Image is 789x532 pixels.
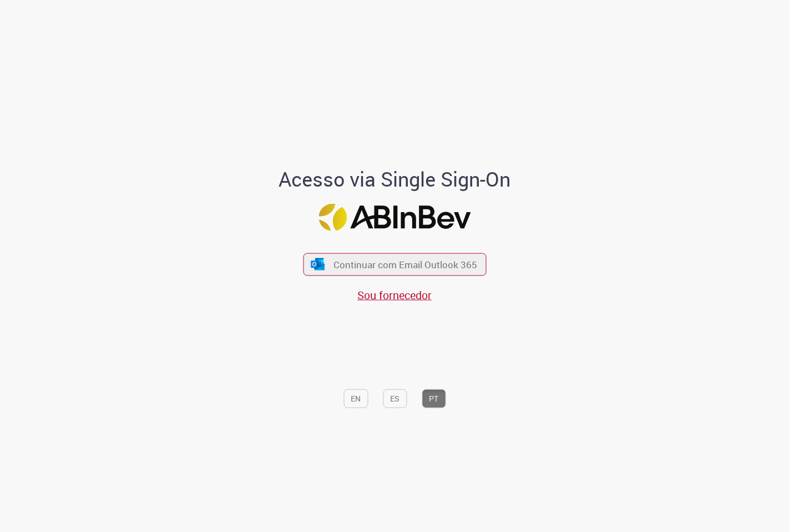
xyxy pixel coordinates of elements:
[303,253,486,276] button: ícone Azure/Microsoft 360 Continuar com Email Outlook 365
[333,258,477,271] span: Continuar com Email Outlook 365
[422,389,446,408] button: PT
[383,389,407,408] button: ES
[318,203,471,230] img: Logo ABInBev
[241,168,549,190] h1: Acesso via Single Sign-On
[357,288,432,303] a: Sou fornecedor
[343,389,368,408] button: EN
[310,258,326,270] img: ícone Azure/Microsoft 360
